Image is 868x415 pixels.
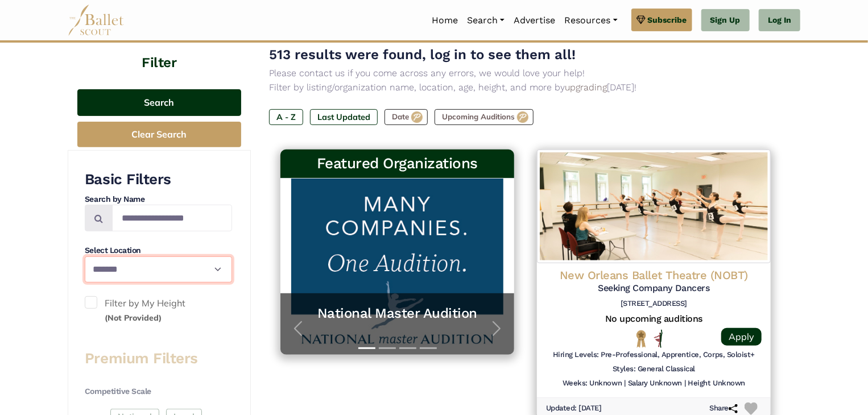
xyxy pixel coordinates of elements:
[269,80,782,95] p: Filter by listing/organization name, location, age, height, and more by [DATE]!
[420,342,437,355] button: Slide 4
[112,205,232,231] input: Search by names...
[688,379,745,388] h6: Height Unknown
[399,342,416,355] button: Slide 3
[636,14,646,26] img: gem.svg
[634,330,648,347] img: National
[269,66,782,81] p: Please contact us if you come across any errors, we would love your help!
[628,379,682,388] h6: Salary Unknown
[553,350,755,360] h6: Hiring Levels: Pre-Professional, Apprentice, Corps, Soloist+
[759,9,800,32] a: Log In
[721,328,762,346] a: Apply
[462,9,509,32] a: Search
[85,245,232,256] h4: Select Location
[85,170,232,189] h3: Basic Filters
[385,109,428,125] label: Date
[85,349,232,368] h3: Premium Filters
[701,9,750,32] a: Sign Up
[563,379,622,388] h6: Weeks: Unknown
[85,296,232,325] label: Filter by My Height
[613,364,695,374] h6: Styles: General Classical
[269,109,303,125] label: A - Z
[379,342,396,355] button: Slide 2
[292,305,503,322] a: National Master Audition
[77,89,241,116] button: Search
[546,299,762,309] h6: [STREET_ADDRESS]
[654,330,663,348] img: All
[709,404,738,413] h6: Share
[565,82,607,93] a: upgrading
[290,154,505,173] h3: Featured Organizations
[546,404,602,413] h6: Updated: [DATE]
[546,283,762,294] h5: Seeking Company Dancers
[546,313,762,325] h5: No upcoming auditions
[509,9,560,32] a: Advertise
[68,26,251,72] h4: Filter
[358,342,375,355] button: Slide 1
[435,109,534,125] label: Upcoming Auditions
[427,9,462,32] a: Home
[85,386,232,397] h4: Competitive Scale
[537,150,771,263] img: Logo
[624,379,626,388] h6: |
[269,47,576,63] span: 513 results were found, log in to see them all!
[684,379,686,388] h6: |
[631,9,692,31] a: Subscribe
[77,122,241,147] button: Clear Search
[105,313,162,323] small: (Not Provided)
[560,9,622,32] a: Resources
[85,194,232,205] h4: Search by Name
[310,109,378,125] label: Last Updated
[648,14,687,26] span: Subscribe
[546,268,762,283] h4: New Orleans Ballet Theatre (NOBT)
